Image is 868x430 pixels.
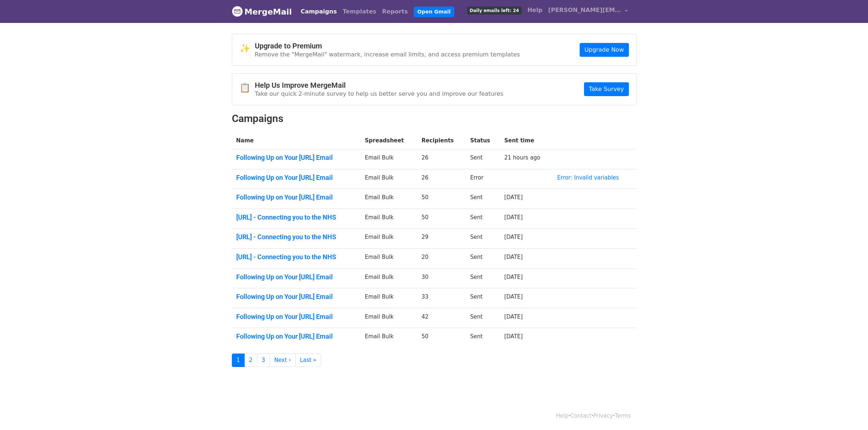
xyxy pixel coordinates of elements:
[361,288,417,308] td: Email Bulk
[236,253,356,261] a: [URL] - Connecting you to the NHS
[417,268,466,288] td: 30
[236,193,356,201] a: Following Up on Your [URL] Email
[417,209,466,229] td: 50
[417,189,466,209] td: 50
[466,268,500,288] td: Sent
[545,3,631,20] a: [PERSON_NAME][EMAIL_ADDRESS][PERSON_NAME]
[504,254,523,260] a: [DATE]
[361,149,417,169] td: Email Bulk
[236,273,356,281] a: Following Up on Your [URL] Email
[466,328,500,348] td: Sent
[615,413,631,419] a: Terms
[269,354,296,367] a: Next ›
[504,214,523,221] a: [DATE]
[504,194,523,201] a: [DATE]
[361,268,417,288] td: Email Bulk
[417,249,466,269] td: 20
[504,234,523,240] a: [DATE]
[361,229,417,249] td: Email Bulk
[236,293,356,301] a: Following Up on Your [URL] Email
[584,82,628,96] a: Take Survey
[236,332,356,340] a: Following Up on Your [URL] Email
[255,81,503,90] h4: Help Us Improve MergeMail
[232,132,361,149] th: Name
[232,113,637,125] h2: Campaigns
[466,209,500,229] td: Sent
[466,249,500,269] td: Sent
[379,4,411,19] a: Reports
[236,213,356,221] a: [URL] - Connecting you to the NHS
[580,43,628,57] a: Upgrade Now
[295,354,321,367] a: Last »
[232,354,245,367] a: 1
[504,333,523,340] a: [DATE]
[466,189,500,209] td: Sent
[504,313,523,320] a: [DATE]
[240,43,255,54] span: ✨
[556,413,568,419] a: Help
[466,308,500,328] td: Sent
[361,249,417,269] td: Email Bulk
[417,229,466,249] td: 29
[340,4,379,19] a: Templates
[236,174,356,182] a: Following Up on Your [URL] Email
[832,395,868,430] iframe: Chat Widget
[361,169,417,189] td: Email Bulk
[232,6,243,17] img: MergeMail logo
[500,132,553,149] th: Sent time
[570,413,591,419] a: Contact
[417,288,466,308] td: 33
[417,169,466,189] td: 26
[417,132,466,149] th: Recipients
[466,229,500,249] td: Sent
[236,313,356,321] a: Following Up on Your [URL] Email
[464,3,524,17] a: Daily emails left: 24
[240,83,255,93] span: 📋
[255,42,520,50] h4: Upgrade to Premium
[417,149,466,169] td: 26
[236,154,356,162] a: Following Up on Your [URL] Email
[361,189,417,209] td: Email Bulk
[593,413,613,419] a: Privacy
[361,209,417,229] td: Email Bulk
[525,3,545,17] a: Help
[466,132,500,149] th: Status
[466,288,500,308] td: Sent
[255,51,520,58] p: Remove the "MergeMail" watermark, increase email limits, and access premium templates
[548,6,621,15] span: [PERSON_NAME][EMAIL_ADDRESS][PERSON_NAME]
[557,174,619,181] a: Error: Invalid variables
[414,7,454,17] a: Open Gmail
[417,308,466,328] td: 42
[298,4,340,19] a: Campaigns
[255,90,503,98] p: Take our quick 2-minute survey to help us better serve you and improve our features
[361,132,417,149] th: Spreadsheet
[232,4,292,19] a: MergeMail
[466,169,500,189] td: Error
[504,274,523,280] a: [DATE]
[361,308,417,328] td: Email Bulk
[417,328,466,348] td: 50
[466,149,500,169] td: Sent
[504,154,540,161] a: 21 hours ago
[467,7,521,15] span: Daily emails left: 24
[244,354,257,367] a: 2
[504,293,523,300] a: [DATE]
[236,233,356,241] a: [URL] - Connecting you to the NHS
[257,354,270,367] a: 3
[361,328,417,348] td: Email Bulk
